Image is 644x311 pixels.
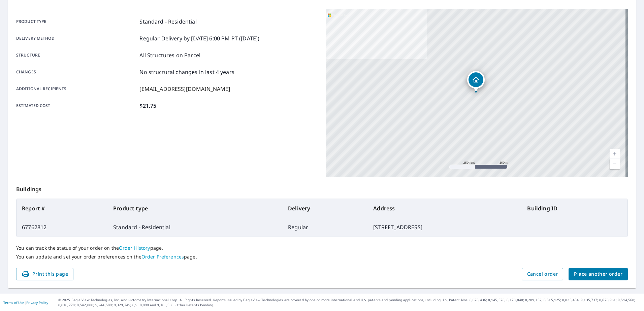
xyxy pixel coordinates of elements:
p: No structural changes in last 4 years [139,68,234,76]
td: Regular [283,218,368,237]
p: All Structures on Parcel [139,51,200,59]
a: Current Level 17, Zoom In [610,149,620,159]
div: Dropped pin, building 1, Residential property, 5923 Cisco Dr W Jacksonville, FL 32219 [467,71,485,92]
a: Privacy Policy [26,300,48,305]
td: [STREET_ADDRESS] [368,218,522,237]
th: Product type [108,199,283,218]
a: Current Level 17, Zoom Out [610,159,620,169]
a: Terms of Use [3,300,24,305]
p: Standard - Residential [139,18,196,26]
p: Additional recipients [16,85,137,93]
span: Cancel order [527,270,558,278]
span: Print this page [22,270,68,278]
button: Place another order [569,268,628,280]
p: [EMAIL_ADDRESS][DOMAIN_NAME] [139,85,230,93]
p: © 2025 Eagle View Technologies, Inc. and Pictometry International Corp. All Rights Reserved. Repo... [58,298,641,308]
p: Changes [16,68,137,76]
p: Estimated cost [16,102,137,110]
th: Address [368,199,522,218]
a: Order Preferences [141,253,184,260]
p: Structure [16,51,137,59]
th: Delivery [283,199,368,218]
span: Place another order [574,270,622,278]
th: Building ID [522,199,627,218]
td: 67762812 [17,218,108,237]
p: $21.75 [139,102,156,110]
p: You can track the status of your order on the page. [16,245,628,251]
button: Print this page [16,268,73,280]
p: Regular Delivery by [DATE] 6:00 PM PT ([DATE]) [139,34,259,42]
p: | [3,301,48,305]
p: Product type [16,18,137,26]
td: Standard - Residential [108,218,283,237]
button: Cancel order [522,268,563,280]
p: You can update and set your order preferences on the page. [16,254,628,260]
p: Buildings [16,177,628,199]
a: Order History [119,245,150,251]
th: Report # [17,199,108,218]
p: Delivery method [16,34,137,42]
